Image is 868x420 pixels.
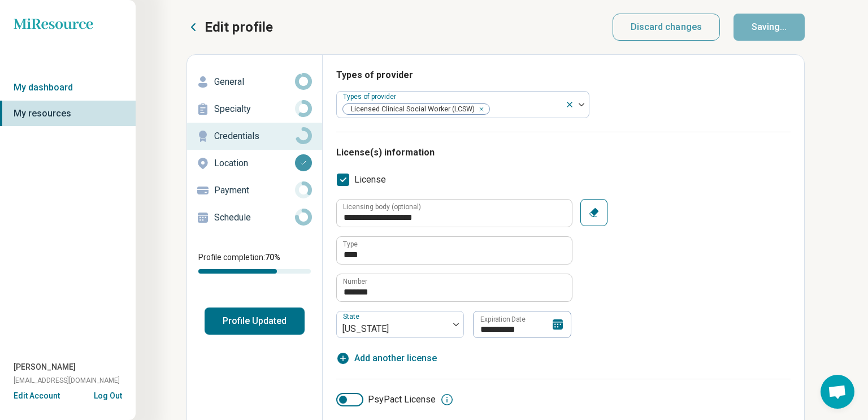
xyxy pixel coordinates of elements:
[187,150,322,177] a: Location
[821,375,854,409] div: Open chat
[265,253,280,262] span: 70 %
[343,313,362,321] label: State
[187,68,322,96] a: General
[214,211,295,224] p: Schedule
[336,352,437,365] button: Add another license
[187,123,322,150] a: Credentials
[343,241,358,248] label: Type
[205,18,273,36] p: Edit profile
[343,104,478,115] span: Licensed Clinical Social Worker (LCSW)
[14,361,76,373] span: [PERSON_NAME]
[354,173,386,187] span: License
[337,237,572,264] input: credential.licenses.0.name
[214,184,295,197] p: Payment
[187,96,322,123] a: Specialty
[613,14,721,41] button: Discard changes
[94,390,122,399] button: Log Out
[186,18,273,36] button: Edit profile
[343,203,421,210] label: Licensing body (optional)
[214,157,295,170] p: Location
[187,245,322,280] div: Profile completion:
[354,352,437,365] span: Add another license
[205,308,305,335] button: Profile Updated
[214,75,295,89] p: General
[14,375,120,386] span: [EMAIL_ADDRESS][DOMAIN_NAME]
[734,14,805,41] button: Saving...
[343,93,398,101] label: Types of provider
[214,102,295,116] p: Specialty
[187,204,322,231] a: Schedule
[336,393,436,406] label: PsyPact License
[198,269,311,274] div: Profile completion
[336,68,791,82] h3: Types of provider
[214,129,295,143] p: Credentials
[336,146,791,159] h3: License(s) information
[343,278,367,285] label: Number
[14,390,60,402] button: Edit Account
[187,177,322,204] a: Payment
